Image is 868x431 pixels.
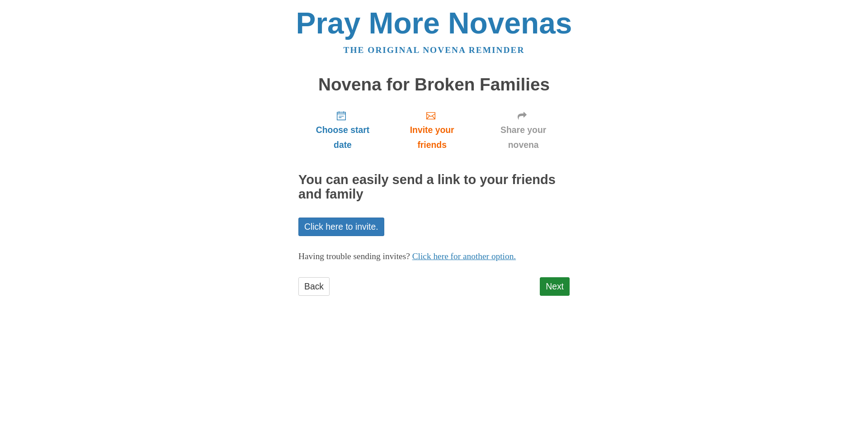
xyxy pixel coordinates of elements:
[307,123,378,152] span: Choose start date
[540,277,570,296] a: Next
[298,173,570,202] h2: You can easily send a link to your friends and family
[298,251,410,261] span: Having trouble sending invites?
[296,6,572,40] a: Pray More Novenas
[412,251,516,261] a: Click here for another option.
[477,103,570,157] a: Share your novena
[298,277,330,296] a: Back
[396,123,468,152] span: Invite your friends
[344,45,525,55] a: The original novena reminder
[486,123,561,152] span: Share your novena
[298,218,384,236] a: Click here to invite.
[387,103,477,157] a: Invite your friends
[298,75,570,95] h1: Novena for Broken Families
[298,103,387,157] a: Choose start date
